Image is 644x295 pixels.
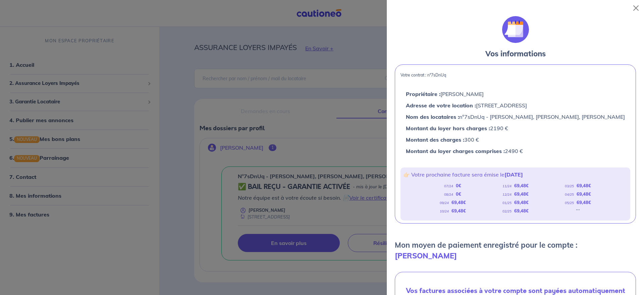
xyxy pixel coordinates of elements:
[451,200,466,205] strong: 69,48 €
[502,184,512,188] em: 11/24
[514,208,529,213] strong: 69,48 €
[406,125,490,132] strong: Montant du loyer hors charges :
[406,90,625,98] p: [PERSON_NAME]
[631,3,641,13] button: Close
[504,171,523,178] strong: [DATE]
[395,240,636,261] p: Mon moyen de paiement enregistré pour le compte :
[577,200,591,205] strong: 69,48 €
[456,191,461,197] strong: 0 €
[440,209,449,213] em: 10/24
[395,251,457,260] strong: [PERSON_NAME]
[502,201,512,205] em: 01/25
[514,200,529,205] strong: 69,48 €
[485,49,546,58] strong: Vos informations
[444,192,453,197] em: 08/24
[406,135,625,144] p: 300 €
[456,183,461,188] strong: 0 €
[502,16,529,43] img: illu_calendar.svg
[406,91,440,97] strong: Propriétaire :
[444,184,453,188] em: 07/24
[502,209,512,213] em: 02/25
[514,183,529,188] strong: 69,48 €
[406,136,464,143] strong: Montant des charges :
[451,208,466,213] strong: 69,48 €
[403,170,628,179] p: 👉🏻 Votre prochaine facture sera émise le
[406,124,625,133] p: 2190 €
[502,192,512,197] em: 12/24
[406,148,505,154] strong: Montant du loyer charges comprises :
[406,101,625,110] p: [STREET_ADDRESS]
[406,102,476,109] strong: Adresse de votre location :
[565,201,574,205] em: 05/25
[400,73,630,78] p: Votre contrat : n°7sDnUq
[514,191,529,197] strong: 69,48 €
[406,112,625,121] p: n°7sDnUq - [PERSON_NAME], [PERSON_NAME], [PERSON_NAME]
[565,184,574,188] em: 03/25
[577,183,591,188] strong: 69,48 €
[440,201,449,205] em: 09/24
[565,192,574,197] em: 04/25
[577,191,591,197] strong: 69,48 €
[406,147,625,155] p: 2490 €
[576,207,580,215] div: ...
[406,113,459,120] strong: Nom des locataires :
